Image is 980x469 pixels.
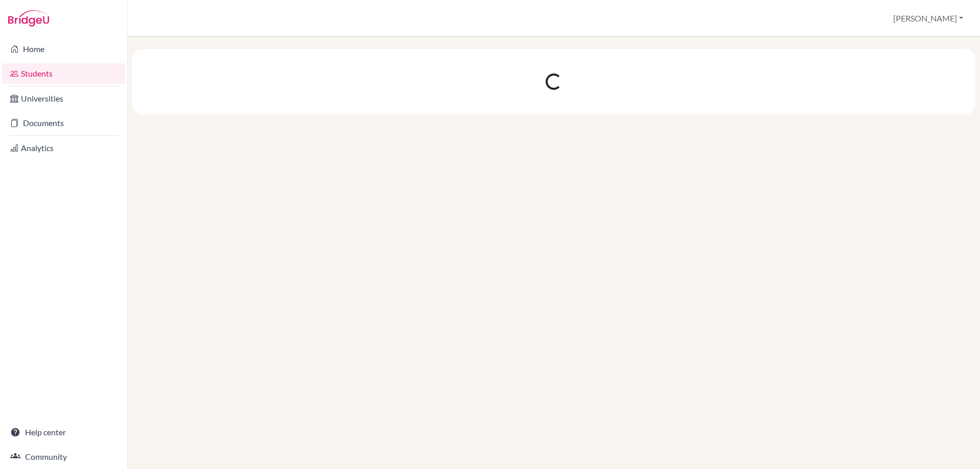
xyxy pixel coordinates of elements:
img: Bridge-U [8,10,49,27]
button: [PERSON_NAME] [889,9,968,28]
a: Home [2,39,125,59]
a: Help center [2,422,125,442]
a: Community [2,447,125,467]
a: Analytics [2,138,125,158]
a: Universities [2,88,125,109]
a: Students [2,63,125,84]
a: Documents [2,113,125,133]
